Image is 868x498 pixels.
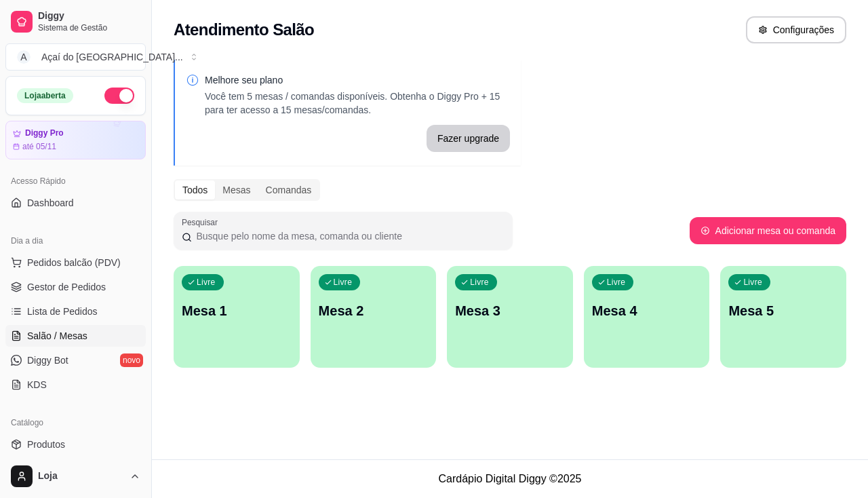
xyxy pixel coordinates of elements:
[690,217,846,244] button: Adicionar mesa ou comanda
[5,5,146,38] a: DiggySistema de Gestão
[27,329,87,343] span: Salão / Mesas
[455,301,565,320] p: Mesa 3
[5,276,146,298] a: Gestor de Pedidos
[27,353,68,367] span: Diggy Bot
[592,301,702,320] p: Mesa 4
[5,412,146,434] div: Catálogo
[182,216,222,228] label: Pesquisar
[38,10,140,22] span: Diggy
[5,43,146,71] button: Select a team
[152,459,868,498] footer: Cardápio Digital Diggy © 2025
[197,277,216,288] p: Livre
[5,192,146,214] a: Dashboard
[319,301,429,320] p: Mesa 2
[174,19,314,41] h2: Atendimento Salão
[728,301,838,320] p: Mesa 5
[5,230,146,252] div: Dia a dia
[334,277,353,288] p: Livre
[22,141,56,152] article: até 05/11
[17,88,73,103] div: Loja aberta
[5,252,146,273] button: Pedidos balcão (PDV)
[205,90,510,117] p: Você tem 5 mesas / comandas disponíveis. Obtenha o Diggy Pro + 15 para ter acesso a 15 mesas/coma...
[38,470,124,482] span: Loja
[215,180,258,199] div: Mesas
[743,277,762,288] p: Livre
[5,325,146,347] a: Salão / Mesas
[720,266,846,368] button: LivreMesa 5
[311,266,437,368] button: LivreMesa 2
[607,277,626,288] p: Livre
[746,16,846,43] button: Configurações
[104,88,134,104] button: Alterar Status
[427,125,510,152] button: Fazer upgrade
[27,305,98,318] span: Lista de Pedidos
[175,180,215,199] div: Todos
[27,438,65,451] span: Produtos
[5,121,146,159] a: Diggy Proaté 05/11
[447,266,573,368] button: LivreMesa 3
[27,378,47,391] span: KDS
[25,128,64,138] article: Diggy Pro
[5,374,146,396] a: KDS
[5,460,146,493] button: Loja
[27,256,121,269] span: Pedidos balcão (PDV)
[192,229,505,243] input: Pesquisar
[182,301,292,320] p: Mesa 1
[41,50,183,64] div: Açaí do [GEOGRAPHIC_DATA] ...
[5,349,146,371] a: Diggy Botnovo
[27,280,106,294] span: Gestor de Pedidos
[174,266,300,368] button: LivreMesa 1
[5,170,146,192] div: Acesso Rápido
[258,180,319,199] div: Comandas
[5,434,146,455] a: Produtos
[17,50,31,64] span: A
[27,196,74,210] span: Dashboard
[470,277,489,288] p: Livre
[584,266,710,368] button: LivreMesa 4
[5,301,146,322] a: Lista de Pedidos
[38,22,140,33] span: Sistema de Gestão
[205,73,510,87] p: Melhore seu plano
